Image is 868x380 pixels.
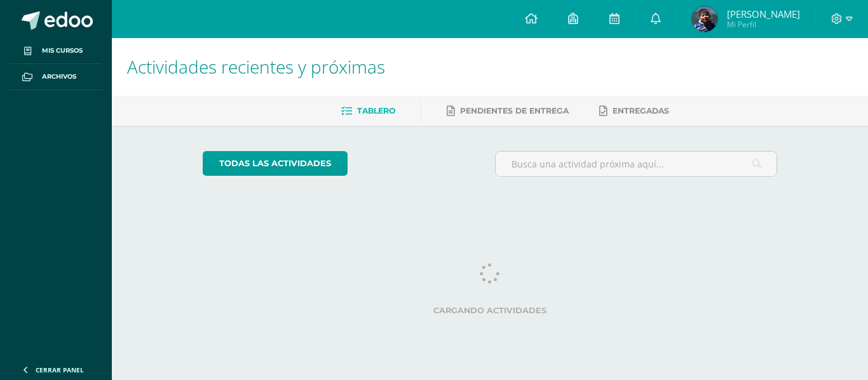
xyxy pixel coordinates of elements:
a: Mis cursos [10,38,102,64]
span: [PERSON_NAME] [727,8,800,20]
span: Mis cursos [42,46,83,56]
a: Entregadas [599,101,669,121]
input: Busca una actividad próxima aquí... [496,152,777,176]
span: Entregadas [613,106,669,115]
span: Mi Perfil [727,19,800,30]
span: Cerrar panel [36,365,84,374]
span: Actividades recientes y próximas [127,55,385,79]
a: todas las Actividades [203,151,348,176]
span: Pendientes de entrega [460,106,569,115]
a: Archivos [10,64,102,90]
a: Pendientes de entrega [447,101,569,121]
label: Cargando actividades [203,306,778,315]
span: Tablero [357,106,395,115]
a: Tablero [341,101,395,121]
img: 2e7b0636809d57c010a357318f5ed69d.png [692,6,717,32]
span: Archivos [42,72,76,82]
